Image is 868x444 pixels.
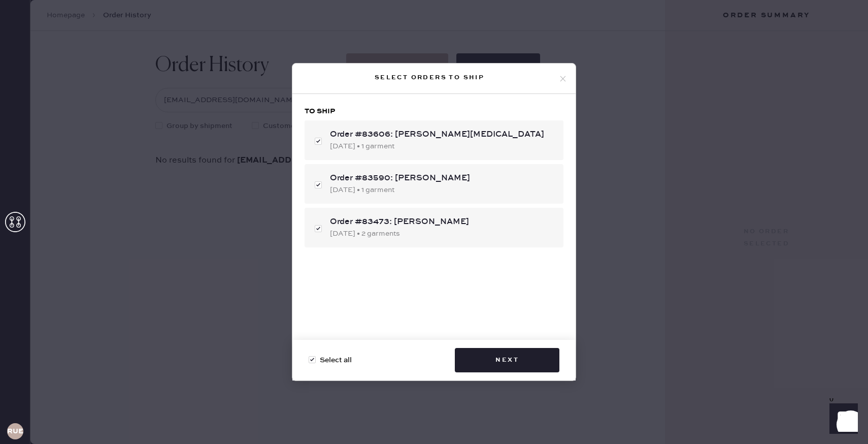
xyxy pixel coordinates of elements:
button: Next [455,348,559,372]
h3: To ship [305,106,563,116]
div: Select orders to ship [301,72,558,84]
div: Order #83606: [PERSON_NAME][MEDICAL_DATA] [330,129,555,141]
div: [DATE] • 1 garment [330,141,555,152]
iframe: Front Chat [820,398,863,442]
div: [DATE] • 1 garment [330,184,555,196]
div: [DATE] • 2 garments [330,228,555,239]
div: Order #83590: [PERSON_NAME] [330,172,555,184]
span: Select all [320,355,352,366]
h3: RUESA [7,428,23,435]
div: Order #83473: [PERSON_NAME] [330,216,555,228]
